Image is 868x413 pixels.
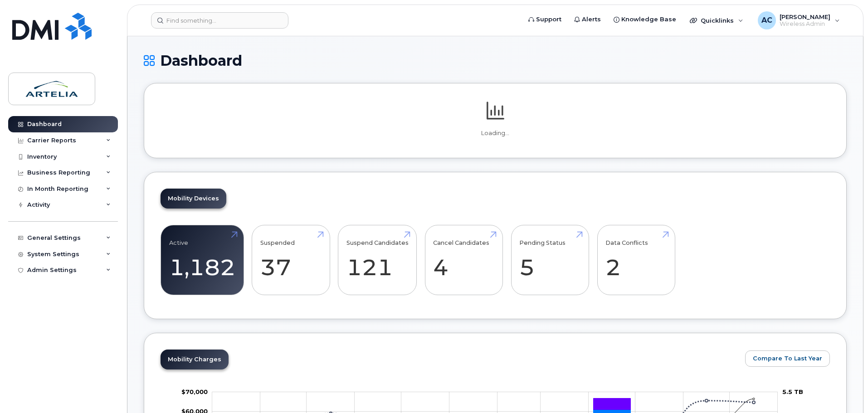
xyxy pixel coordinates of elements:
[161,189,226,209] a: Mobility Devices
[346,230,409,290] a: Suspend Candidates 121
[181,388,208,395] g: $0
[433,230,494,290] a: Cancel Candidates 4
[745,350,830,367] button: Compare To Last Year
[260,230,322,290] a: Suspended 37
[161,129,830,137] p: Loading...
[144,53,847,68] h1: Dashboard
[519,230,580,290] a: Pending Status 5
[181,388,208,395] tspan: $70,000
[169,230,235,290] a: Active 1,182
[753,354,822,363] span: Compare To Last Year
[782,388,803,395] tspan: 5.5 TB
[605,230,667,290] a: Data Conflicts 2
[161,350,229,369] a: Mobility Charges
